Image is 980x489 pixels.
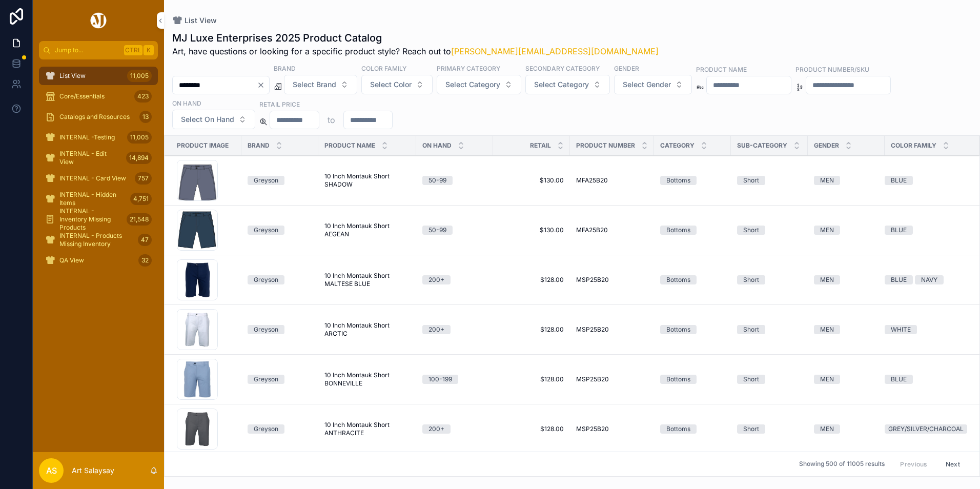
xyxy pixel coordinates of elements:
[445,79,500,90] span: Select Category
[451,46,659,56] a: [PERSON_NAME][EMAIL_ADDRESS][DOMAIN_NAME]
[39,67,158,85] a: List View11,005
[422,275,487,284] a: 200+
[737,325,802,334] a: Short
[576,325,609,334] span: MSP25B20
[72,465,114,476] p: Art Salaysay
[59,174,126,182] span: INTERNAL - Card View
[737,176,802,185] a: Short
[660,424,725,434] a: Bottoms
[138,254,152,267] div: 32
[885,226,967,235] a: BLUE
[891,141,936,150] span: Color Family
[814,176,879,185] a: MEN
[254,176,278,185] div: Greyson
[814,275,879,284] a: MEN
[660,375,725,384] a: Bottoms
[437,75,521,94] button: Select Button
[59,191,126,207] span: INTERNAL - Hidden Items
[248,226,312,235] a: Greyson
[737,226,802,235] a: Short
[428,176,446,185] div: 50-99
[324,371,410,388] a: 10 Inch Montauk Short BONNEVILLE
[39,210,158,229] a: INTERNAL - Inventory Missing Products21,548
[743,375,759,384] div: Short
[576,375,609,383] span: MSP25B20
[499,226,564,234] a: $130.00
[737,275,802,284] a: Short
[324,421,410,437] span: 10 Inch Montauk Short ANTHRACITE
[885,176,967,185] a: BLUE
[660,141,695,150] span: Category
[181,114,234,125] span: Select On Hand
[891,375,907,384] div: BLUE
[737,141,787,150] span: Sub-Category
[623,79,671,90] span: Select Gender
[361,64,406,73] label: Color Family
[145,46,153,54] span: K
[248,325,312,334] a: Greyson
[274,64,296,73] label: Brand
[743,424,759,434] div: Short
[576,325,648,334] a: MSP25B20
[126,152,152,164] div: 14,894
[891,226,907,235] div: BLUE
[885,275,967,284] a: BLUENAVY
[499,375,564,383] a: $128.00
[428,226,446,235] div: 50-99
[139,111,152,123] div: 13
[814,424,879,434] a: MEN
[324,222,410,238] a: 10 Inch Montauk Short AEGEAN
[666,424,690,434] div: Bottoms
[666,375,690,384] div: Bottoms
[39,87,158,106] a: Core/Essentials423
[743,275,759,284] div: Short
[254,275,278,284] div: Greyson
[39,169,158,188] a: INTERNAL - Card View757
[428,424,444,434] div: 200+
[820,176,834,185] div: MEN
[324,172,410,189] a: 10 Inch Montauk Short SHADOW
[820,325,834,334] div: MEN
[614,64,639,73] label: Gender
[172,98,201,108] label: On Hand
[39,251,158,270] a: QA View32
[248,176,312,185] a: Greyson
[696,65,747,74] label: Product Name
[185,15,217,26] span: List View
[324,321,410,338] a: 10 Inch Montauk Short ARCTIC
[576,375,648,383] a: MSP25B20
[59,113,130,121] span: Catalogs and Resources
[885,375,967,384] a: BLUE
[254,325,278,334] div: Greyson
[530,141,551,150] span: Retail
[888,424,964,434] div: GREY/SILVER/CHARCOAL
[39,128,158,147] a: INTERNAL -Testing11,005
[172,110,255,129] button: Select Button
[370,79,412,90] span: Select Color
[820,275,834,284] div: MEN
[55,46,120,54] span: Jump to...
[59,72,86,80] span: List View
[248,275,312,284] a: Greyson
[324,272,410,288] a: 10 Inch Montauk Short MALTESE BLUE
[499,176,564,185] a: $130.00
[525,75,610,94] button: Select Button
[576,276,648,284] a: MSP25B20
[135,172,152,185] div: 757
[814,141,839,150] span: Gender
[499,325,564,334] span: $128.00
[130,193,152,205] div: 4,751
[576,141,635,150] span: Product Number
[820,424,834,434] div: MEN
[743,325,759,334] div: Short
[39,190,158,208] a: INTERNAL - Hidden Items4,751
[525,64,600,73] label: Secondary Category
[737,424,802,434] a: Short
[576,425,609,433] span: MSP25B20
[660,275,725,284] a: Bottoms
